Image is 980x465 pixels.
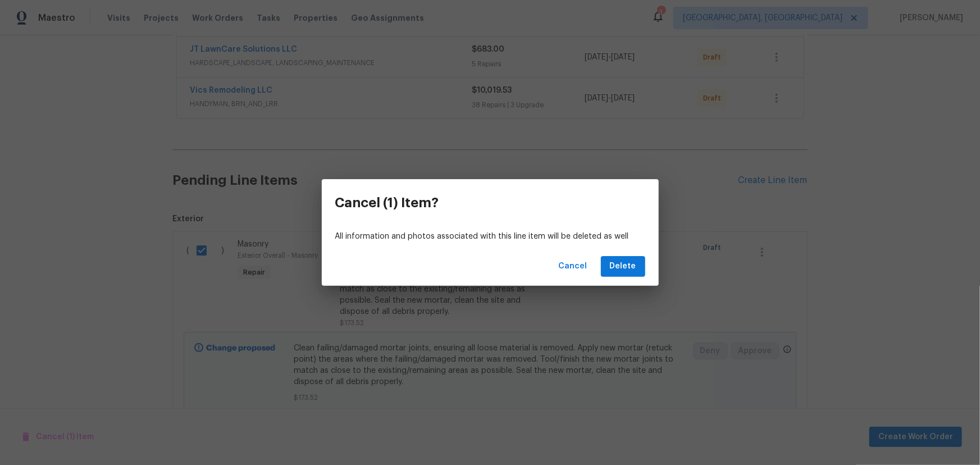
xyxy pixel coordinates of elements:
[559,259,587,273] span: Cancel
[554,256,592,277] button: Cancel
[601,256,645,277] button: Delete
[335,231,645,243] p: All information and photos associated with this line item will be deleted as well
[335,195,439,211] h3: Cancel (1) Item?
[610,259,636,273] span: Delete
